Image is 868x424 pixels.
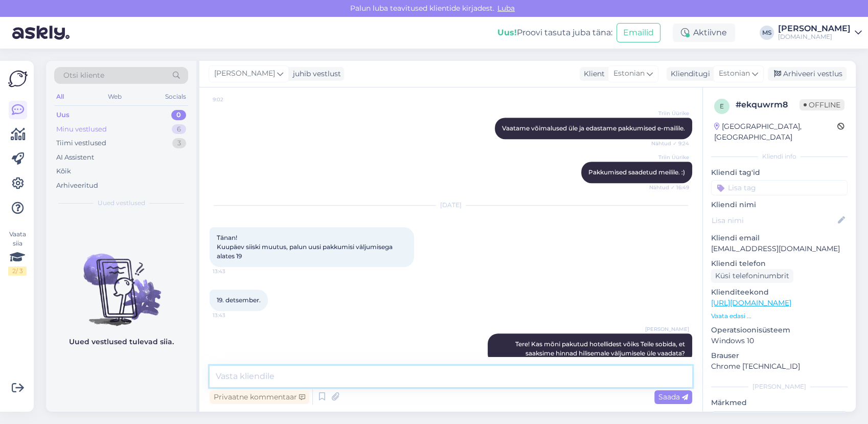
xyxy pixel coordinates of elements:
div: Uus [56,110,70,120]
span: 19. detsember. [217,296,261,304]
div: Kõik [56,166,71,176]
p: Märkmed [711,397,848,408]
div: Vaata siia [8,230,27,276]
div: Klienditugi [667,69,710,79]
span: Luba [494,4,518,13]
p: Kliendi telefon [711,258,848,269]
span: Vaatame võimalused üle ja edastame pakkumised e-mailile. [502,124,685,132]
p: [EMAIL_ADDRESS][DOMAIN_NAME] [711,243,848,254]
span: Saada [658,392,688,401]
span: Tänan! Kuupäev siiski muutus, palun uusi pakkumisi väljumisega alates 19 [217,234,394,260]
p: Brauser [711,350,848,361]
p: Windows 10 [711,336,848,346]
span: [PERSON_NAME] [645,325,689,333]
img: Askly Logo [8,69,28,88]
div: Kliendi info [711,152,848,161]
div: All [54,90,66,103]
div: juhib vestlust [289,69,341,79]
span: Triin Üürike [651,153,689,161]
span: Triin Üürike [651,109,689,117]
span: Estonian [613,68,645,79]
div: [PERSON_NAME] [778,25,851,33]
div: Arhiveeritud [56,181,98,191]
div: [PERSON_NAME] [711,382,848,391]
span: Tere! Kas mõni pakutud hotellidest võiks Teile sobida, et saaksime hinnad hilisemale väljumisele ... [515,340,687,357]
div: Minu vestlused [56,124,107,135]
span: Estonian [719,68,750,79]
div: MS [760,26,774,40]
p: Vaata edasi ... [711,311,848,321]
div: Web [106,90,124,103]
b: Uus! [497,28,517,37]
div: Küsi telefoninumbrit [711,269,793,283]
img: No chats [46,235,196,327]
span: Nähtud ✓ 16:49 [649,184,689,191]
div: Proovi tasuta juba täna: [497,27,612,39]
div: 2 / 3 [8,266,27,276]
p: Kliendi tag'id [711,167,848,178]
div: # ekquwrm8 [736,99,800,111]
p: Klienditeekond [711,287,848,298]
span: e [720,102,724,110]
div: Klient [580,69,605,79]
span: Pakkumised saadetud meilile. :) [588,168,685,176]
span: [PERSON_NAME] [214,68,275,79]
span: 13:43 [213,267,251,275]
div: 0 [171,110,186,120]
div: Arhiveeri vestlus [768,67,847,81]
span: Offline [800,99,844,110]
div: [DATE] [210,200,692,210]
p: Operatsioonisüsteem [711,325,848,336]
div: AI Assistent [56,152,94,163]
span: 9:02 [213,96,251,103]
a: [URL][DOMAIN_NAME] [711,298,791,307]
span: Nähtud ✓ 9:24 [651,140,689,147]
div: [DOMAIN_NAME] [778,33,851,41]
div: 3 [172,138,186,148]
p: Kliendi nimi [711,199,848,210]
div: Aktiivne [673,24,735,42]
div: 6 [172,124,186,135]
p: Chrome [TECHNICAL_ID] [711,361,848,372]
p: Kliendi email [711,233,848,243]
span: Otsi kliente [63,70,104,81]
div: [GEOGRAPHIC_DATA], [GEOGRAPHIC_DATA] [714,121,837,143]
span: Uued vestlused [98,198,145,208]
div: Privaatne kommentaar [210,390,309,404]
div: Socials [163,90,188,103]
p: Uued vestlused tulevad siia. [69,337,174,347]
div: Tiimi vestlused [56,138,106,148]
input: Lisa tag [711,180,848,195]
span: 13:43 [213,311,251,319]
a: [PERSON_NAME][DOMAIN_NAME] [778,25,862,41]
button: Emailid [616,23,660,42]
input: Lisa nimi [712,215,836,226]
